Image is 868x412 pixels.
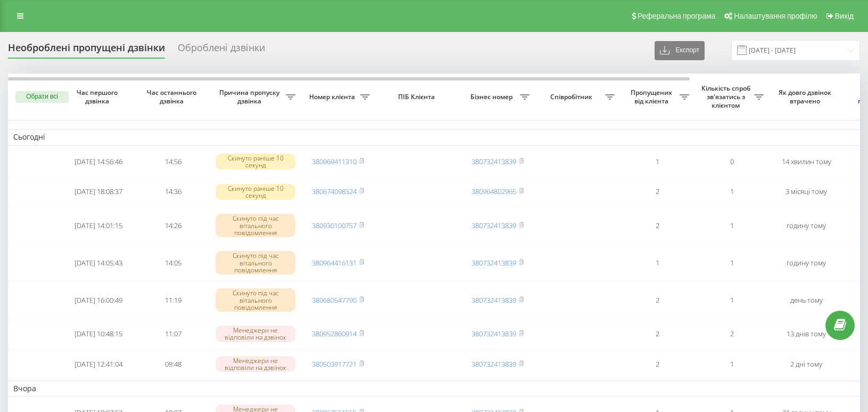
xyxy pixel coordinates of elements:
td: 1 [695,350,769,378]
a: 380732413839 [472,258,516,268]
span: Як довго дзвінок втрачено [778,88,835,105]
a: 380732413839 [472,157,516,166]
div: Оброблені дзвінки [178,42,265,59]
a: 380732413839 [472,221,516,230]
a: 380964416131 [312,258,357,268]
span: ПІБ Клієнта [384,93,451,101]
td: 2 дні тому [769,350,844,378]
td: 14:26 [136,208,210,243]
td: 11:07 [136,320,210,348]
a: 380930100757 [312,221,357,230]
span: Час першого дзвінка [70,88,127,105]
a: 380952860914 [312,329,357,338]
td: 1 [695,208,769,243]
a: 380732413839 [472,295,516,305]
div: Менеджери не відповіли на дзвінок [216,326,295,342]
td: 2 [620,350,695,378]
td: 11:19 [136,282,210,318]
span: Номер клієнта [306,93,360,101]
span: Час останнього дзвінка [144,88,202,105]
div: Скинуто під час вітального повідомлення [216,214,295,237]
td: 14:56 [136,148,210,176]
td: [DATE] 10:48:15 [61,320,136,348]
div: Необроблені пропущені дзвінки [8,42,165,59]
a: 380732413839 [472,359,516,369]
span: Співробітник [540,93,605,101]
td: 1 [695,282,769,318]
span: Причина пропуску дзвінка [216,88,286,105]
td: [DATE] 14:05:43 [61,245,136,280]
td: 2 [620,282,695,318]
div: Скинуто під час вітального повідомлення [216,251,295,274]
td: 0 [695,148,769,176]
a: 380674098324 [312,187,357,196]
td: [DATE] 14:01:15 [61,208,136,243]
td: [DATE] 18:08:37 [61,177,136,206]
td: 2 [620,177,695,206]
td: 1 [620,245,695,280]
span: Вихід [835,12,854,20]
td: 1 [695,177,769,206]
button: Обрати всі [15,91,69,103]
span: Реферальна програма [638,12,716,20]
div: Скинуто під час вітального повідомлення [216,288,295,312]
div: Скинуто раніше 10 секунд [216,154,295,169]
div: Скинуто раніше 10 секунд [216,184,295,200]
td: 14 хвилин тому [769,148,844,176]
td: 1 [695,245,769,280]
td: 1 [620,148,695,176]
a: 380503917721 [312,359,357,369]
a: 380969411310 [312,157,357,166]
a: 380680547790 [312,295,357,305]
td: годину тому [769,245,844,280]
td: 14:36 [136,177,210,206]
td: [DATE] 16:00:49 [61,282,136,318]
td: 14:05 [136,245,210,280]
div: Менеджери не відповіли на дзвінок [216,356,295,372]
td: день тому [769,282,844,318]
span: Пропущених від клієнта [625,88,680,105]
span: Кількість спроб зв'язатись з клієнтом [700,84,754,109]
span: Налаштування профілю [734,12,817,20]
td: 2 [620,208,695,243]
td: 13 днів тому [769,320,844,348]
td: 2 [695,320,769,348]
span: Бізнес номер [466,93,520,101]
td: [DATE] 14:56:46 [61,148,136,176]
a: 380732413839 [472,329,516,338]
a: 380964802965 [472,187,516,196]
td: 09:48 [136,350,210,378]
button: Експорт [655,41,705,60]
td: [DATE] 12:41:04 [61,350,136,378]
td: 3 місяці тому [769,177,844,206]
td: годину тому [769,208,844,243]
td: 2 [620,320,695,348]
